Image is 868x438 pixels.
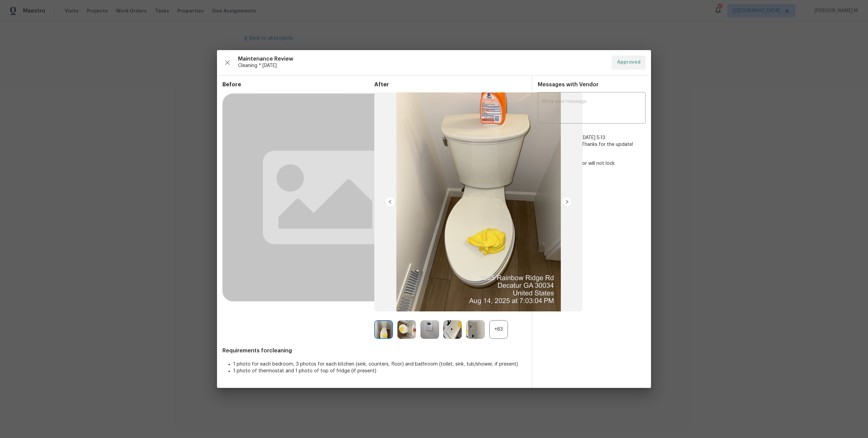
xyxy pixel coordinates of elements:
[538,82,598,87] span: Messages with Vendor
[238,62,606,69] span: Cleaning * [DATE]
[538,160,646,167] span: The sliding glass door will not lock
[561,196,572,207] img: right-chevron-button-url
[238,56,606,62] span: Maintenance Review
[374,81,526,88] span: After
[233,361,526,368] li: 1 photo for each bedroom, 3 photos for each kitchen (sink, counters, floor) and bathroom (toilet,...
[489,320,508,339] div: +63
[538,141,646,148] span: Hi [PERSON_NAME], Thanks for the update!
[233,368,526,374] li: 1 photo of thermostat and 1 photo of top of fridge (if present)
[581,135,605,140] span: [DATE] 5:13
[222,81,374,88] span: Before
[222,347,526,354] span: Requirements for cleaning
[385,196,396,207] img: left-chevron-button-url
